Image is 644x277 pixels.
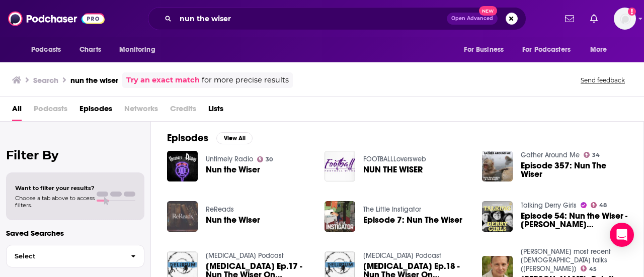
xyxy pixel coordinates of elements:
span: 48 [599,203,607,208]
span: Want to filter your results? [15,184,95,192]
a: 30 [257,156,273,162]
a: 34 [584,152,600,158]
h3: nun the wiser [70,75,118,85]
a: Show notifications dropdown [561,10,578,27]
a: Show notifications dropdown [586,10,602,27]
span: Choose a tab above to access filters. [15,195,95,209]
h2: Episodes [167,132,208,144]
button: open menu [112,40,168,59]
span: Networks [124,101,158,121]
a: ReReads [206,205,234,214]
img: Nun the Wiser [167,151,198,181]
span: Credits [170,101,196,121]
a: Charts [73,40,107,59]
span: More [590,43,607,57]
a: Try an exact match [126,74,200,86]
a: EpisodesView All [167,132,253,144]
span: For Podcasters [522,43,571,57]
a: Mark Nunberg's most recent Dharma talks (Dharma Seed) [521,247,611,273]
img: Nun the Wiser [167,201,198,232]
div: Search podcasts, credits, & more... [148,7,526,30]
span: Open Advanced [451,16,493,21]
button: open menu [24,40,74,59]
img: NUN THE WISER [325,151,355,181]
input: Search podcasts, credits, & more... [176,11,447,27]
a: 48 [591,202,607,208]
img: Episode 7: Nun The Wiser [325,201,355,232]
svg: Add a profile image [628,8,636,16]
h3: Search [33,75,58,85]
a: Episodes [79,101,112,121]
img: Podchaser - Follow, Share and Rate Podcasts [8,9,105,28]
span: Monitoring [119,43,155,57]
span: 45 [589,267,597,271]
a: Episode 357: Nun The Wiser [521,161,627,178]
a: 45 [581,265,597,271]
span: Logged in as mdekoning [614,8,636,30]
button: open menu [457,40,516,59]
a: Gather Around Me [521,151,580,159]
a: Nun the Wiser [206,165,260,174]
h2: Filter By [6,148,144,162]
a: Delirium Podcast [206,251,284,260]
img: User Profile [614,8,636,30]
div: Open Intercom Messenger [610,223,634,247]
span: for more precise results [202,74,289,86]
button: Select [6,245,144,267]
img: Episode 54: Nun the Wiser - Mary Pat Kelly: The whole story… For now. [482,201,513,232]
button: View All [216,132,253,144]
span: Episode 54: Nun the Wiser - [PERSON_NAME] [PERSON_NAME]: The whole story… For now. [521,212,627,229]
a: Untimely Radio [206,155,253,163]
p: Saved Searches [6,228,144,238]
a: Episode 54: Nun the Wiser - Mary Pat Kelly: The whole story… For now. [521,212,627,229]
a: Nun the Wiser [206,216,260,224]
span: 30 [266,157,273,162]
span: For Business [464,43,504,57]
span: Select [7,253,123,259]
a: Lists [208,101,223,121]
button: Open AdvancedNew [447,13,498,25]
a: Episode 7: Nun The Wiser [363,216,462,224]
span: Podcasts [31,43,61,57]
span: Podcasts [34,101,67,121]
span: Charts [79,43,101,57]
a: The Little Instigator [363,205,421,214]
button: open menu [583,40,620,59]
a: FOOTBALLLoversweb [363,155,426,163]
button: Show profile menu [614,8,636,30]
span: 34 [592,153,600,157]
a: NUN THE WISER [363,165,423,174]
button: Send feedback [578,76,628,84]
a: All [12,101,22,121]
span: New [479,6,497,16]
a: Talking Derry Girls [521,201,577,210]
button: open menu [516,40,585,59]
a: Delirium Podcast [363,251,441,260]
img: Episode 357: Nun The Wiser [482,151,513,181]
